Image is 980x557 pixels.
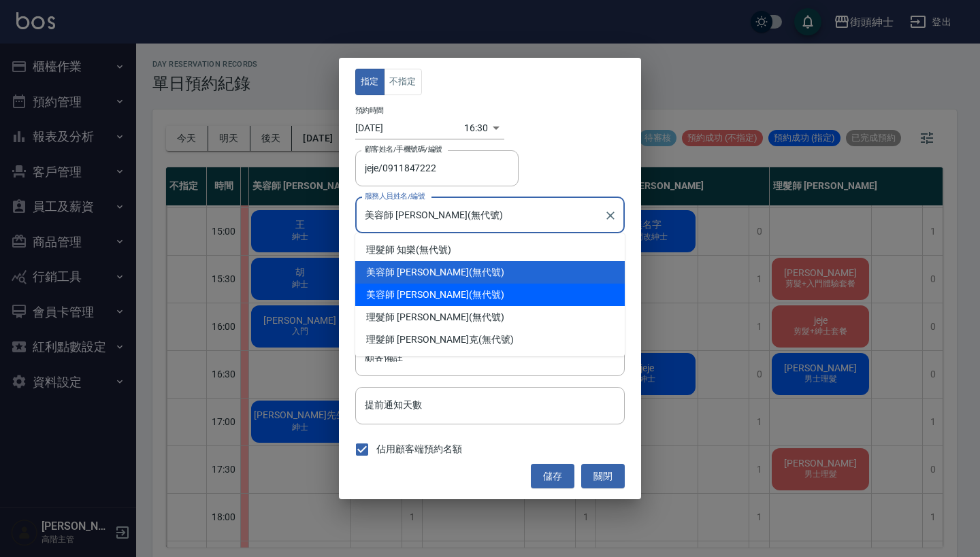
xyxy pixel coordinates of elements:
span: 美容師 [PERSON_NAME] [366,265,469,280]
div: (無代號) [355,239,625,261]
div: (無代號) [355,261,625,284]
span: 理髮師 [PERSON_NAME] [366,310,469,324]
button: Clear [601,206,620,225]
span: 佔用顧客端預約名額 [376,442,462,456]
button: 儲存 [531,464,574,489]
div: (無代號) [355,306,625,328]
div: 16:30 [464,117,488,139]
span: 理髮師 [PERSON_NAME]克 [366,333,478,347]
div: (無代號) [355,328,625,351]
span: 美容師 [PERSON_NAME] [366,288,469,302]
input: Choose date, selected date is 2025-09-22 [355,117,464,139]
label: 預約時間 [355,105,384,115]
button: 關閉 [581,464,625,489]
div: (無代號) [355,284,625,306]
button: 不指定 [384,69,422,95]
button: 指定 [355,69,385,95]
span: 理髮師 知樂 [366,243,416,257]
label: 顧客姓名/手機號碼/編號 [365,144,442,154]
label: 服務人員姓名/編號 [365,191,425,201]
